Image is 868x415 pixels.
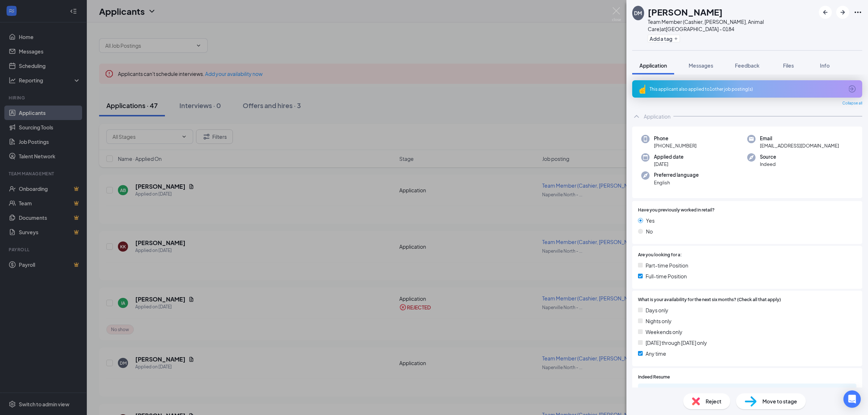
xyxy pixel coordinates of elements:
span: Application [639,62,667,69]
div: This applicant also applied to 1 other job posting(s) [650,86,843,92]
span: Have you previously worked in retail? [638,207,715,214]
span: Are you looking for a: [638,252,682,258]
span: Full-time Position [646,272,687,280]
span: No [646,227,653,235]
span: Feedback [735,62,759,69]
span: Part-time Position [646,261,688,269]
svg: ArrowCircle [848,85,856,93]
div: Open Intercom Messenger [843,390,861,408]
span: Indeed Resume [638,374,670,381]
span: Applied date [654,153,684,161]
h1: [PERSON_NAME] [648,6,723,18]
span: [PHONE_NUMBER] [654,142,697,149]
span: Preferred language [654,171,699,179]
div: Application [644,113,671,120]
span: Indeed [760,161,776,168]
div: Team Member (Cashier, [PERSON_NAME], Animal Care) at [GEOGRAPHIC_DATA] - 0184 [648,18,815,33]
span: [DATE] through [DATE] only [646,339,707,347]
span: Yes [646,217,655,224]
span: [EMAIL_ADDRESS][DOMAIN_NAME] [760,142,839,149]
span: Any time [646,350,666,358]
span: Reject [706,397,722,405]
span: What is your availability for the next six months? (Check all that apply) [638,296,781,303]
svg: Download [843,387,852,395]
span: Phone [654,135,697,142]
span: Messages [689,62,713,69]
span: English [654,179,699,186]
svg: Plus [674,37,678,41]
span: Days only [646,306,668,314]
span: Collapse all [842,100,862,106]
button: PlusAdd a tag [648,35,680,42]
svg: ChevronUp [632,112,641,121]
span: Email [760,135,839,142]
span: Nights only [646,317,672,325]
span: Move to stage [762,397,797,405]
span: Files [783,62,794,69]
div: DM [634,9,642,17]
span: Source [760,153,776,161]
span: [DATE] [654,161,684,168]
span: Info [820,62,830,69]
span: Weekends only [646,328,682,336]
